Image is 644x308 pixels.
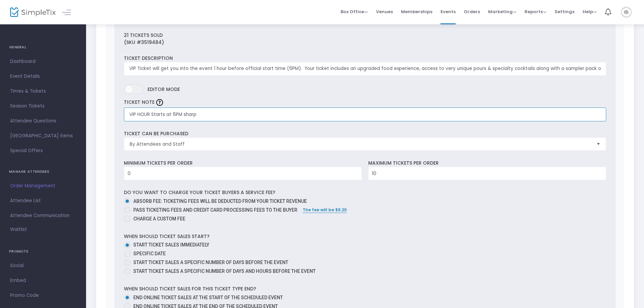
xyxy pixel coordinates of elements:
span: Start ticket sales a specific number of days before the event [133,260,288,265]
span: Absorb fee: Ticketing fees will be deducted from your ticket revenue [133,198,307,204]
span: Charge a custom fee [131,215,185,222]
span: Social [10,261,76,270]
span: [GEOGRAPHIC_DATA] Items [10,132,76,140]
label: When should ticket sales start? [124,233,210,240]
span: Attendee Communication [10,211,76,220]
span: Event Details [10,72,76,81]
span: Start ticket sales a specific number of days and hours before the event [133,268,316,274]
label: Maximum tickets per order [368,160,439,167]
img: question-mark [156,99,163,106]
label: Do you want to charge your ticket buyers a service fee? [124,189,275,196]
input: Enter ticket description [124,62,606,76]
label: When should ticket sales for this ticket type end? [124,285,256,292]
span: Promo Code [10,291,76,300]
span: Marketing [488,8,516,15]
label: Minimum tickets per order [124,160,193,167]
span: Embed [10,276,76,285]
span: Pass ticketing fees and credit card processing fees to the buyer [131,207,297,214]
label: Ticket Description [124,55,173,62]
span: Season Tickets [10,102,76,111]
input: Enter Ticket Note [124,108,606,121]
span: Attendee Questions [10,117,76,125]
span: Editor mode [147,85,180,94]
span: Orders [464,3,480,20]
span: By Attendees and Staff [130,141,591,147]
h4: PROMOTE [9,245,77,258]
span: Memberships [401,3,432,20]
span: Order Management [10,182,76,190]
h4: GENERAL [9,41,77,54]
span: Start ticket sales immediately [133,242,209,247]
span: End online ticket sales at the start of the scheduled event [133,295,283,300]
label: Ticket can be purchased [124,130,188,137]
label: TICKET NOTE [124,99,155,106]
span: Attendee List [10,196,76,205]
span: Special Offers [10,146,76,155]
h4: MANAGE ATTENDEES [9,165,77,179]
span: Venues [376,3,393,20]
span: Reports [525,8,546,15]
span: Specific Date [133,251,166,256]
span: Help [583,8,597,15]
span: Box Office [341,8,368,15]
span: Waitlist [10,226,27,233]
span: Settings [555,3,574,20]
label: (SKU #3519484) [124,39,164,46]
button: Select [594,138,603,150]
label: 21 Tickets sold [124,32,163,39]
span: Dashboard [10,57,76,66]
span: Times & Tickets [10,87,76,96]
span: The fee will be $9.20 [303,207,347,213]
span: Events [440,3,456,20]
